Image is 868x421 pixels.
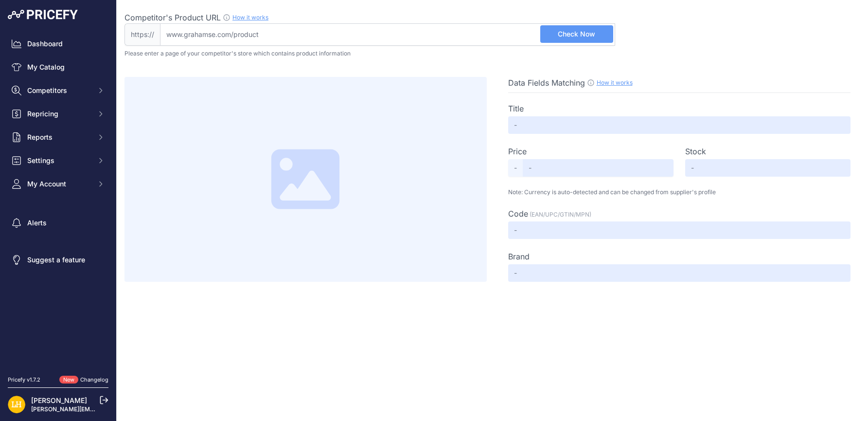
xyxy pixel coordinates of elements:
span: Code [508,209,528,219]
img: Pricefy Logo [8,10,78,19]
a: How it works [597,79,633,86]
span: Competitors [27,86,91,95]
p: Note: Currency is auto-detected and can be changed from supplier's profile [508,188,851,196]
label: Brand [508,251,530,262]
span: https:// [124,23,160,46]
a: Dashboard [8,35,108,53]
input: - [508,264,851,282]
label: Stock [685,146,706,157]
button: My Account [8,175,108,193]
div: Pricefy v1.7.2 [8,376,40,384]
input: - [508,221,851,239]
input: - [685,159,850,177]
a: Suggest a feature [8,251,108,269]
input: - [508,116,851,134]
input: www.grahamse.com/product [160,23,615,46]
button: Check Now [540,25,613,43]
button: Settings [8,152,108,169]
button: Repricing [8,105,108,123]
span: - [508,159,523,177]
span: (EAN/UPC/GTIN/MPN) [530,211,591,218]
span: Data Fields Matching [508,78,585,88]
span: My Account [27,179,91,189]
span: Check Now [558,29,595,39]
a: [PERSON_NAME] [31,396,87,404]
span: Repricing [27,109,91,119]
a: How it works [232,14,268,21]
a: Alerts [8,214,108,232]
span: Settings [27,156,91,165]
a: My Catalog [8,58,108,76]
p: Please enter a page of your competitor's store which contains product information [124,50,860,57]
button: Reports [8,128,108,146]
nav: Sidebar [8,35,108,364]
span: Competitor's Product URL [124,13,221,22]
a: [PERSON_NAME][EMAIL_ADDRESS][DOMAIN_NAME] [31,405,181,413]
label: Title [508,103,524,114]
button: Competitors [8,82,108,99]
input: - [523,159,673,177]
span: Reports [27,132,91,142]
span: New [59,376,78,384]
label: Price [508,146,527,157]
a: Changelog [80,376,108,383]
